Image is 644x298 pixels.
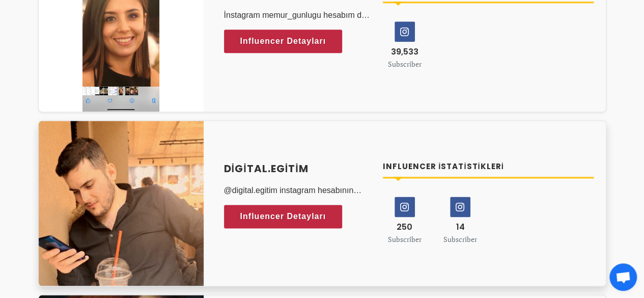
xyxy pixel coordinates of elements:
a: Influencer Detayları [224,30,343,53]
div: Open chat [609,263,637,291]
small: Subscriber [388,59,422,69]
a: Influencer Detayları [224,205,343,228]
a: digital.egitim [224,161,371,176]
span: 39,533 [391,46,418,58]
span: 250 [397,221,412,233]
small: Subscriber [443,234,477,244]
small: Subscriber [388,234,422,244]
h4: Influencer İstatistikleri [383,161,594,173]
span: Influencer Detayları [240,209,326,224]
span: 14 [456,221,465,233]
p: @digital.egitim instagram hesabının sahibiyim yeni başladığım bu yolda emin adımlarla hedeflerime... [224,184,371,197]
span: Influencer Detayları [240,34,326,49]
p: İnstagram memur_gunlugu hesabım da içerik üreticisiyim ve telegram kanal sahibiyim finans/ ekonom... [224,9,371,21]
